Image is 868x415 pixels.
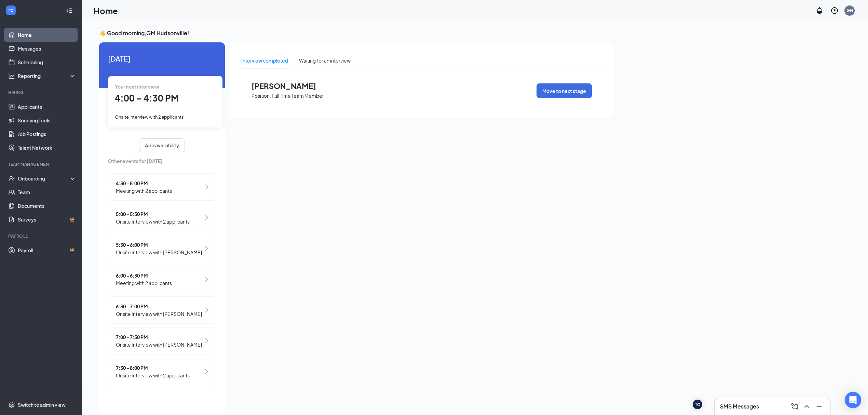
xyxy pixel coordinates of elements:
[8,90,75,95] div: Hiring
[116,333,202,341] span: 7:00 - 7:30 PM
[18,72,77,79] div: Reporting
[116,372,190,379] span: Onsite Interview with 2 applicants
[814,401,825,412] button: Minimize
[116,272,172,279] span: 6:00 - 6:30 PM
[18,199,76,213] a: Documents
[18,127,76,141] a: Job Postings
[116,187,172,195] span: Meeting with 2 applicants
[18,113,76,127] a: Sourcing Tools
[115,83,159,90] span: Your next interview
[830,6,839,15] svg: QuestionInfo
[8,175,15,182] svg: UserCheck
[803,402,811,411] svg: ChevronUp
[789,401,800,412] button: ComposeMessage
[108,53,216,64] span: [DATE]
[18,175,70,182] div: Onboarding
[18,42,76,55] a: Messages
[18,55,76,69] a: Scheduling
[252,81,327,90] span: [PERSON_NAME]
[116,218,190,225] span: Onsite Interview with 2 applicants
[815,402,823,411] svg: Minimize
[18,141,76,155] a: Talent Network
[115,92,179,104] span: 4:00 - 4:30 PM
[18,185,76,199] a: Team
[18,243,76,257] a: PayrollCrown
[94,5,118,16] h1: Home
[695,402,700,407] div: TC
[801,401,812,412] button: ChevronUp
[8,161,75,167] div: Team Management
[116,210,190,218] span: 5:00 - 5:30 PM
[115,114,184,120] span: Onsite Interview with 2 applicants
[8,233,75,239] div: Payroll
[846,8,853,13] div: GH
[299,57,351,64] div: Waiting for an interview
[99,29,613,37] h3: 👋 Good morning, GM Hudsonville !
[790,402,799,411] svg: ComposeMessage
[241,57,288,64] div: Interview completed
[116,310,202,318] span: Onsite Interview with [PERSON_NAME]
[720,403,759,410] h3: SMS Messages
[252,93,271,99] p: Position:
[272,93,324,99] p: Full Time Team Member
[18,401,66,408] div: Switch to admin view
[116,249,202,256] span: Onsite Interview with [PERSON_NAME]
[18,28,76,42] a: Home
[116,179,172,187] span: 4:30 - 5:00 PM
[116,279,172,287] span: Meeting with 2 applicants
[815,6,824,15] svg: Notifications
[116,364,190,372] span: 7:30 - 8:00 PM
[139,138,185,152] button: Add availability
[537,83,592,98] button: Move to next stage
[8,7,14,14] svg: WorkstreamLogo
[18,100,76,113] a: Applicants
[18,213,76,226] a: SurveysCrown
[8,72,15,79] svg: Analysis
[116,241,202,249] span: 5:30 - 6:00 PM
[8,401,15,408] svg: Settings
[845,392,861,408] div: Open Intercom Messenger
[116,341,202,348] span: Onsite Interview with [PERSON_NAME]
[108,157,216,165] span: Other events for [DATE]
[66,7,73,14] svg: Collapse
[116,303,202,310] span: 6:30 - 7:00 PM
